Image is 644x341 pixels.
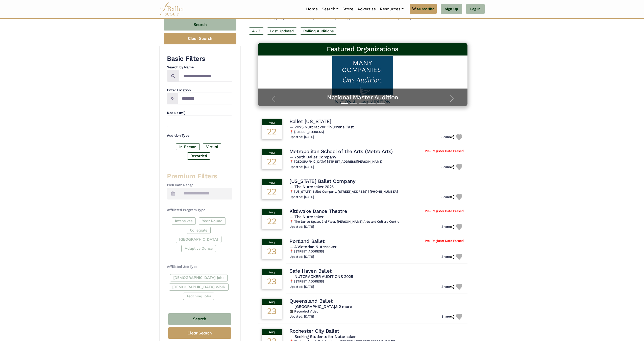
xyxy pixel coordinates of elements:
h4: [US_STATE] Ballet Company [289,178,355,184]
a: National Master Audition [263,94,462,101]
span: Pre-Register Date Passed [425,239,463,243]
h4: Rochester City Ballet [289,328,339,334]
button: Search [168,313,231,325]
h4: Ballet [US_STATE] [289,118,331,125]
span: — The Nutcracker [289,214,324,219]
input: Location [178,93,232,104]
span: — NUTCRACKER AUDITIONS 2025 [289,274,353,279]
h4: Affiliated Job Type [167,264,232,269]
h4: Search by Name [167,65,232,70]
h6: 🎥 Recorded Video [289,309,464,314]
label: In-Person [176,143,200,150]
label: Recorded [187,152,210,159]
h6: Updated: [DATE] [289,225,314,229]
span: Pre-Register Date Passed [425,149,463,153]
h4: Metropolitan School of the Arts (Metro Arts) [289,148,393,155]
a: Home [304,4,320,14]
h4: Portland Ballet [289,238,325,244]
a: & 2 more [335,304,352,309]
h6: Share [441,135,454,139]
div: Aug [262,149,282,155]
button: Clear Search [168,327,231,339]
span: — The Nutcracker 2025 [289,184,334,189]
label: A - Z [249,27,264,35]
a: Sign Up [441,4,462,14]
span: — A Victorian Nutcracker [289,244,336,249]
img: gem.svg [412,6,416,12]
span: — Seeking Students for Nutcracker [289,334,356,339]
span: — Youth Ballet Company [289,155,336,159]
div: Aug [262,269,282,275]
div: Aug [262,329,282,335]
h4: Radius (mi) [167,110,232,116]
h6: Share [441,315,454,319]
span: — 2025 Nutcracker Childrens Cast [289,125,354,129]
a: Subscribe [410,4,437,14]
h4: Queensland Ballet [289,298,333,304]
a: Resources [378,4,405,14]
button: Search [164,19,236,31]
h6: Updated: [DATE] [289,195,314,199]
h4: Safe Haven Ballet [289,268,332,274]
a: Log In [466,4,485,14]
h3: Featured Organizations [262,45,463,53]
h6: 📍 [STREET_ADDRESS] [289,130,464,134]
button: Slide 1 [341,100,348,106]
div: 22 [262,155,282,169]
h6: Updated: [DATE] [289,135,314,139]
div: 23 [262,245,282,259]
h4: Enter Location [167,88,232,93]
h6: 📍 [GEOGRAPHIC_DATA] [STREET_ADDRESS][PERSON_NAME] [289,160,464,164]
h3: Basic Filters [167,54,232,63]
div: Aug [262,179,282,185]
button: Slide 3 [359,100,366,106]
h6: Updated: [DATE] [289,165,314,169]
span: — [GEOGRAPHIC_DATA] [289,304,352,309]
div: Aug [262,209,282,215]
label: Virtual [203,143,221,150]
button: Slide 4 [368,100,376,106]
h6: 📍 [STREET_ADDRESS] [289,249,464,254]
h6: Share [441,225,454,229]
h6: 📍 [US_STATE] Ballet Company, [STREET_ADDRESS] | [PHONE_NUMBER] [289,190,464,194]
a: Search [320,4,340,14]
div: 22 [262,125,282,139]
div: 22 [262,215,282,229]
div: 22 [262,185,282,199]
h4: Kittiwake Dance Theatre [289,208,347,214]
span: Subscribe [417,6,434,12]
input: Search by names... [179,70,232,82]
span: Pre-Register Date Passed [425,209,463,213]
label: Rolling Auditions [300,27,337,35]
a: Advertise [355,4,378,14]
div: 23 [262,275,282,289]
div: Aug [262,239,282,245]
h6: Updated: [DATE] [289,255,314,259]
h6: 📍 The Dance Space, 3rd Floor, [PERSON_NAME] Arts and Culture Centre [289,220,464,224]
button: Slide 5 [377,100,385,106]
div: Aug [262,119,282,125]
h3: Premium Filters [167,172,232,181]
h6: 📍 [STREET_ADDRESS] [289,279,464,284]
h6: Updated: [DATE] [289,285,314,289]
h6: Share [441,255,454,259]
h6: Share [441,285,454,289]
h6: Updated: [DATE] [289,315,314,319]
div: 23 [262,305,282,319]
label: Last Updated [267,27,297,35]
h6: Share [441,195,454,199]
h4: Pick Date Range [167,183,232,188]
h4: Affiliated Program Type [167,208,232,213]
button: Clear Search [164,33,236,44]
button: Slide 2 [350,100,357,106]
a: Store [340,4,355,14]
h4: Audition Type [167,133,232,138]
h6: Share [441,165,454,169]
div: Aug [262,299,282,305]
